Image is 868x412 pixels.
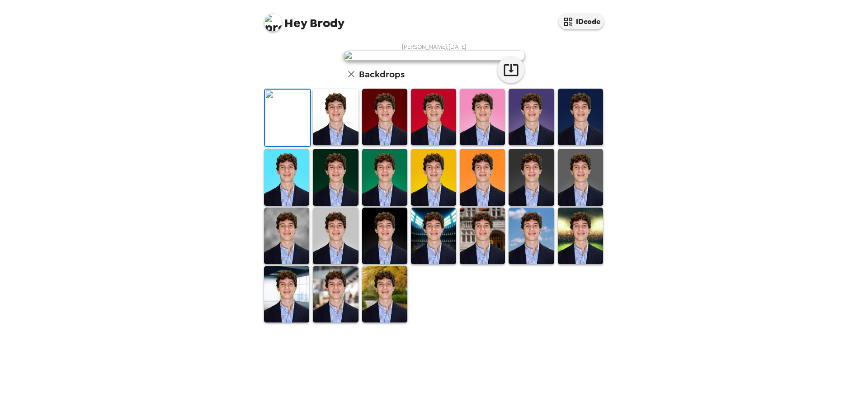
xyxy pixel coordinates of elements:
img: Original [265,90,310,146]
span: [PERSON_NAME] , [DATE] [402,43,467,51]
span: Hey [284,15,307,31]
img: profile pic [264,14,282,32]
img: user [344,51,524,61]
h6: Backdrops [359,67,405,81]
button: IDcode [559,14,604,29]
span: Brody [264,9,344,29]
